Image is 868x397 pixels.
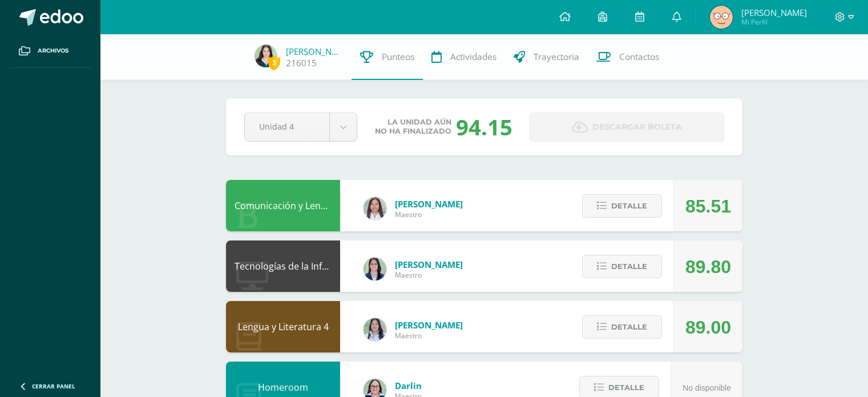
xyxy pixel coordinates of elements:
span: Actividades [450,51,496,63]
div: 89.00 [685,302,731,353]
span: Darlin [395,380,422,391]
span: [PERSON_NAME] [395,198,463,210]
img: 7489ccb779e23ff9f2c3e89c21f82ed0.png [364,258,386,280]
div: 89.80 [685,241,731,292]
img: 1a8e710f44a0a7f643d7a96b21ec3aa4.png [710,6,733,29]
a: Punteos [352,34,423,80]
a: 216015 [286,57,317,69]
span: Punteos [382,51,414,63]
span: Contactos [619,51,659,63]
img: a8c8a8afd4935d5c74b7f82ac1e75ad7.png [255,45,277,67]
span: [PERSON_NAME] [395,259,463,270]
span: Maestro [395,210,463,219]
a: Actividades [423,34,505,80]
span: Unidad 4 [259,113,315,140]
button: Detalle [582,194,662,218]
span: Descargar boleta [592,113,682,141]
a: Archivos [9,34,91,68]
a: Trayectoria [505,34,588,80]
span: La unidad aún no ha finalizado [375,118,451,136]
span: 3 [268,55,280,70]
div: 85.51 [685,181,731,232]
span: Detalle [611,195,647,216]
div: Tecnologías de la Información y la Comunicación 4 [226,240,340,292]
span: Maestro [395,331,463,340]
span: Trayectoria [534,51,579,63]
a: Unidad 4 [245,113,357,141]
span: Archivos [38,46,68,55]
button: Detalle [582,255,662,278]
span: [PERSON_NAME] [395,319,463,331]
button: Detalle [582,315,662,339]
img: df6a3bad71d85cf97c4a6d1acf904499.png [364,318,386,341]
span: Detalle [611,256,647,277]
a: Contactos [588,34,668,80]
a: [PERSON_NAME] [286,46,343,57]
span: No disponible [683,383,731,392]
span: Detalle [611,316,647,338]
img: acecb51a315cac2de2e3deefdb732c9f.png [364,197,386,220]
span: Cerrar panel [32,382,75,390]
span: Maestro [395,270,463,280]
span: [PERSON_NAME] [741,7,807,18]
div: Lengua y Literatura 4 [226,301,340,352]
div: Comunicación y Lenguaje L3 Inglés 4 [226,180,340,231]
div: 94.15 [456,112,512,142]
span: Mi Perfil [741,17,807,27]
